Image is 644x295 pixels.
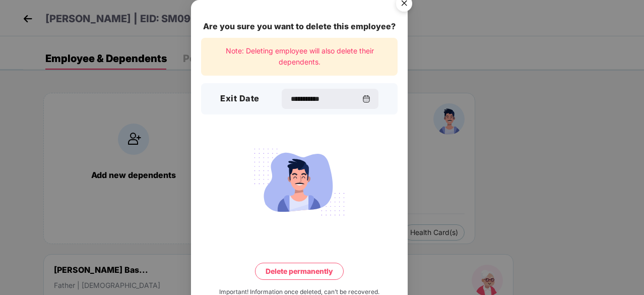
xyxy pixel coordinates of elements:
[201,20,398,33] div: Are you sure you want to delete this employee?
[201,38,398,76] div: Note: Deleting employee will also delete their dependents.
[220,92,260,105] h3: Exit Date
[255,263,344,280] button: Delete permanently
[362,95,370,103] img: svg+xml;base64,PHN2ZyBpZD0iQ2FsZW5kYXItMzJ4MzIiIHhtbG5zPSJodHRwOi8vd3d3LnczLm9yZy8yMDAwL3N2ZyIgd2...
[243,143,356,221] img: svg+xml;base64,PHN2ZyB4bWxucz0iaHR0cDovL3d3dy53My5vcmcvMjAwMC9zdmciIHdpZHRoPSIyMjQiIGhlaWdodD0iMT...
